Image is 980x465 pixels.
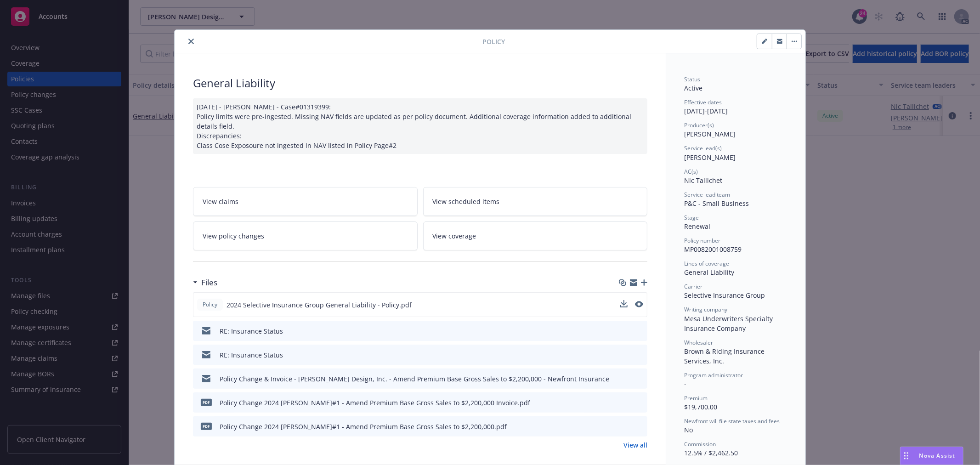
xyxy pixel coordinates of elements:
[684,347,766,365] span: Brown & Riding Insurance Services, Inc.
[186,36,197,47] button: close
[220,422,507,431] div: Policy Change 2024 [PERSON_NAME]#1 - Amend Premium Base Gross Sales to $2,200,000.pdf
[684,306,727,313] span: Writing company
[684,199,749,208] span: P&C - Small Business
[684,121,714,129] span: Producer(s)
[684,260,729,267] span: Lines of coverage
[684,98,722,106] span: Effective dates
[900,447,963,465] button: Nova Assist
[635,301,643,307] button: preview file
[203,231,264,241] span: View policy changes
[220,350,283,360] div: RE: Insurance Status
[684,380,686,388] span: -
[623,440,647,450] a: View all
[684,314,775,333] span: Mesa Underwriters Specialty Insurance Company
[684,98,787,116] div: [DATE] - [DATE]
[193,277,217,289] div: Files
[635,422,644,431] button: preview file
[201,301,219,309] span: Policy
[203,197,238,206] span: View claims
[621,374,628,384] button: download file
[684,191,730,198] span: Service lead team
[684,403,717,411] span: $19,700.00
[621,326,628,336] button: download file
[684,417,780,425] span: Newfront will file state taxes and fees
[482,37,505,46] span: Policy
[621,398,628,408] button: download file
[919,452,956,459] span: Nova Assist
[621,422,628,431] button: download file
[684,245,742,254] span: MP0082001008759
[423,187,648,216] a: View scheduled items
[901,447,912,465] div: Drag to move
[220,398,530,408] div: Policy Change 2024 [PERSON_NAME]#1 - Amend Premium Base Gross Sales to $2,200,000 Invoice.pdf
[423,221,648,250] a: View coverage
[193,98,647,154] div: [DATE] - [PERSON_NAME] - Case#01319399: Policy limits were pre-ingested. Missing NAV fields are u...
[684,75,700,83] span: Status
[684,176,722,185] span: Nic Tallichet
[635,398,644,408] button: preview file
[684,237,720,244] span: Policy number
[433,231,476,241] span: View coverage
[684,214,699,221] span: Stage
[620,300,628,310] button: download file
[684,448,738,457] span: 12.5% / $2,462.50
[684,268,734,277] span: General Liability
[684,371,743,379] span: Program administrator
[684,425,693,434] span: No
[684,283,702,290] span: Carrier
[684,84,702,92] span: Active
[193,221,418,250] a: View policy changes
[635,300,643,310] button: preview file
[193,187,418,216] a: View claims
[635,374,644,384] button: preview file
[201,277,217,289] h3: Files
[635,350,644,360] button: preview file
[684,130,736,138] span: [PERSON_NAME]
[220,326,283,336] div: RE: Insurance Status
[684,291,765,300] span: Selective Insurance Group
[684,144,722,152] span: Service lead(s)
[684,440,716,448] span: Commission
[635,326,644,336] button: preview file
[220,374,609,384] div: Policy Change & Invoice - [PERSON_NAME] Design, Inc. - Amend Premium Base Gross Sales to $2,200,0...
[684,339,713,346] span: Wholesaler
[621,350,628,360] button: download file
[433,197,500,206] span: View scheduled items
[201,399,212,406] span: pdf
[193,75,647,91] div: General Liability
[227,300,412,310] span: 2024 Selective Insurance Group General Liability - Policy.pdf
[684,168,698,176] span: AC(s)
[620,300,628,307] button: download file
[201,423,212,430] span: pdf
[684,222,710,231] span: Renewal
[684,153,736,162] span: [PERSON_NAME]
[684,394,708,402] span: Premium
